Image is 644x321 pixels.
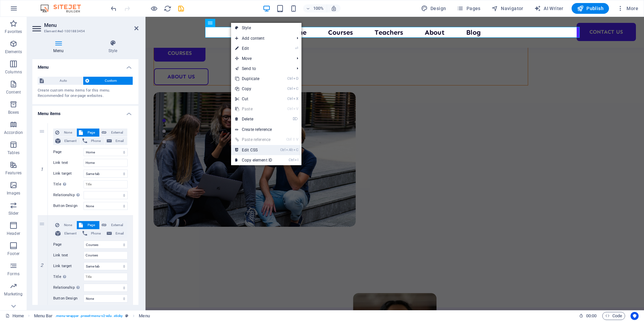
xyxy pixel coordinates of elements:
i: On resize automatically adjust zoom level to fit chosen device. [331,5,337,11]
span: Add content [231,33,291,43]
span: External [108,221,125,229]
span: . menu-wrapper .preset-menu-v2-edu .sticky [55,312,123,320]
i: C [293,86,298,91]
span: Pages [457,5,480,12]
a: ⏎Edit [231,43,276,53]
i: I [295,158,298,162]
span: Email [114,137,125,145]
h4: Style [87,40,138,54]
p: Features [5,170,22,176]
a: CtrlICopy element ID [231,155,276,165]
button: Auto [38,77,83,85]
p: Marketing [4,291,23,297]
i: Ctrl [287,97,293,101]
a: CtrlAltCEdit CSS [231,145,276,155]
i: V [293,107,298,111]
button: Design [418,3,449,14]
span: Page [85,221,97,229]
button: Publish [572,3,609,14]
p: Forms [7,271,20,277]
h2: Menu [44,22,138,28]
p: Favorites [5,29,22,34]
span: Move [231,53,291,64]
button: Page [77,221,99,229]
p: Content [6,90,21,95]
i: Save (Ctrl+S) [177,5,185,12]
button: Code [602,312,625,320]
button: Page [77,129,99,137]
em: 2 [37,262,47,268]
h6: Session time [579,312,597,320]
p: Footer [7,251,20,256]
i: Reload page [164,5,171,12]
span: More [617,5,638,12]
span: AI Writer [534,5,563,12]
a: Create reference [231,124,301,135]
i: Ctrl [287,86,293,91]
a: CtrlDDuplicate [231,74,276,84]
h6: 100% [313,4,324,12]
button: None [53,221,76,229]
p: Images [7,190,21,196]
label: Page [53,148,84,156]
span: None [61,221,74,229]
i: Ctrl [289,158,294,162]
p: Elements [5,49,22,55]
i: X [293,97,298,101]
button: Phone [80,137,104,145]
h4: Menu [32,40,87,54]
span: Click to select. Double-click to edit [34,312,53,320]
i: Ctrl [287,107,293,111]
i: ⇧ [292,137,295,142]
input: Title [84,273,128,281]
i: Ctrl [287,76,293,81]
button: Email [105,137,127,145]
button: More [614,3,641,14]
i: D [293,76,298,81]
a: ⌦Delete [231,114,276,124]
span: Phone [89,229,102,238]
i: Alt [286,148,293,152]
label: Link target [53,262,84,270]
label: Button Design [53,202,84,210]
i: ⏎ [295,46,298,50]
nav: breadcrumb [34,312,150,320]
a: CtrlVPaste [231,104,276,114]
span: Element [63,137,78,145]
label: Relationship [53,284,84,292]
span: None [61,129,74,137]
span: Page [85,129,97,137]
i: Ctrl [286,137,292,142]
h4: Menu [32,59,138,71]
h4: Menu items [32,106,138,118]
label: Page [53,241,84,249]
label: Title [53,180,84,188]
button: Navigator [489,3,526,14]
h3: Element #ed-1001883454 [44,28,125,34]
button: reload [163,4,171,12]
p: Boxes [8,110,19,115]
span: Element [63,229,78,238]
i: This element is a customizable preset [125,314,128,318]
div: Create custom menu items for this menu. Recommended for one-page websites. [38,88,133,99]
p: Header [7,231,20,236]
span: Click to select. Double-click to edit [139,312,150,320]
span: Email [114,229,125,238]
span: Code [605,312,622,320]
a: Style [231,23,301,33]
i: Ctrl [280,148,286,152]
i: Undo: Change menu items (Ctrl+Z) [110,5,118,12]
button: Element [53,229,80,238]
span: : [591,313,592,318]
i: ⌦ [293,117,298,121]
label: Button Design [53,294,84,302]
input: Link text... [84,251,128,259]
label: Link text [53,159,84,167]
label: Link target [53,170,84,178]
button: undo [109,4,118,12]
label: Title [53,273,84,281]
img: Editor Logo [39,4,89,12]
a: Ctrl⇧VPaste reference [231,135,276,145]
a: Click to cancel selection. Double-click to open Pages [5,312,24,320]
button: Phone [80,229,104,238]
